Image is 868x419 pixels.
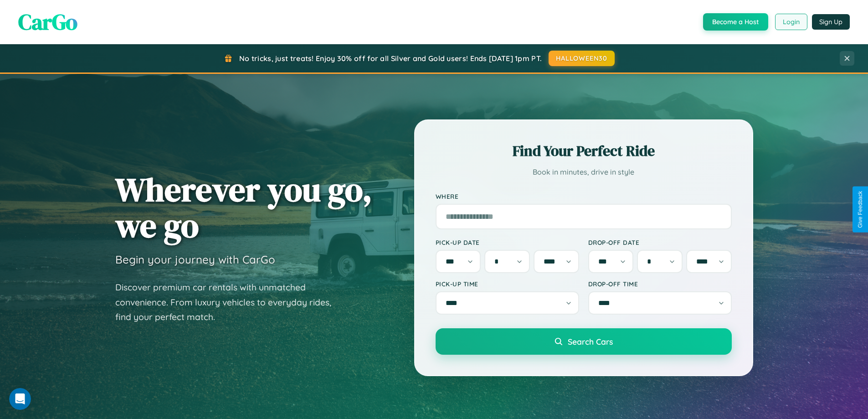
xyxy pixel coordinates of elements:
[9,388,31,410] iframe: Intercom live chat
[775,14,807,30] button: Login
[115,280,343,325] p: Discover premium car rentals with unmatched convenience. From luxury vehicles to everyday rides, ...
[436,238,579,246] label: Pick-up Date
[812,14,850,30] button: Sign Up
[436,192,732,200] label: Where
[436,328,732,355] button: Search Cars
[436,141,732,161] h2: Find Your Perfect Ride
[588,238,732,246] label: Drop-off Date
[436,280,579,288] label: Pick-up Time
[703,13,768,31] button: Become a Host
[18,7,77,37] span: CarGo
[857,191,863,228] div: Give Feedback
[436,166,732,179] p: Book in minutes, drive in style
[115,253,275,266] h3: Begin your journey with CarGo
[549,51,615,66] button: HALLOWEEN30
[239,54,542,63] span: No tricks, just treats! Enjoy 30% off for all Silver and Gold users! Ends [DATE] 1pm PT.
[115,171,372,243] h1: Wherever you go, we go
[588,280,732,288] label: Drop-off Time
[568,336,613,347] span: Search Cars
